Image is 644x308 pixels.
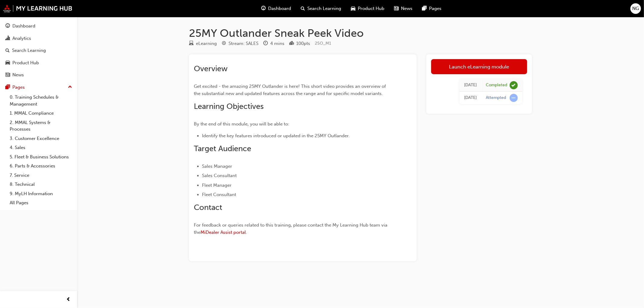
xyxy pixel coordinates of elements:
a: 9. MyLH Information [7,189,75,198]
a: 4. Sales [7,143,75,152]
span: Contact [194,203,222,212]
span: target-icon [222,41,226,46]
div: Analytics [12,35,31,42]
a: news-iconNews [389,2,418,15]
img: mmal [3,5,72,12]
span: Get excited - the amazing 25MY Outlander is here! This short video provides an overview of the su... [194,84,387,96]
span: learningResourceType_ELEARNING-icon [189,41,194,46]
a: News [2,69,75,81]
span: Learning resource code [315,41,331,46]
span: news-icon [5,72,10,78]
span: Fleet Manager [202,183,232,188]
span: car-icon [351,5,356,12]
button: Pages [2,82,75,93]
div: Stream [222,40,258,47]
a: Dashboard [2,21,75,32]
span: . [246,230,247,235]
span: NG [633,5,639,12]
a: search-iconSearch Learning [296,2,346,15]
a: 3. Customer Excellence [7,134,75,143]
a: Product Hub [2,57,75,68]
span: pages-icon [5,85,10,90]
div: Tue Jul 22 2025 09:40:03 GMT+1000 (Australian Eastern Standard Time) [464,94,477,101]
a: Analytics [2,33,75,44]
span: guage-icon [5,24,10,29]
span: pages-icon [422,5,427,12]
span: Pages [429,5,442,12]
div: eLearning [196,40,217,47]
div: 100 pts [296,40,310,47]
span: chart-icon [5,36,10,41]
span: search-icon [301,5,305,12]
span: Search Learning [308,5,341,12]
a: Search Learning [2,45,75,56]
span: By the end of this module, you will be able to: [194,121,289,127]
span: Target Audience [194,144,251,153]
span: prev-icon [66,296,71,303]
div: Product Hub [12,59,39,66]
span: clock-icon [263,41,268,46]
span: Product Hub [358,5,385,12]
div: Duration [263,40,284,47]
span: Learning Objectives [194,102,264,111]
span: news-icon [394,5,399,12]
span: learningRecordVerb_COMPLETE-icon [510,81,518,89]
span: Sales Manager [202,164,232,169]
span: car-icon [5,60,10,66]
span: up-icon [68,83,72,91]
span: Identify the key features introduced or updated in the 25MY Outlander. [202,133,350,138]
a: 1. MMAL Compliance [7,109,75,118]
span: Dashboard [268,5,291,12]
div: 4 mins [270,40,284,47]
div: Type [189,40,217,47]
span: Overview [194,64,228,73]
span: Sales Consultant [202,173,237,178]
a: 2. MMAL Systems & Processes [7,118,75,134]
a: guage-iconDashboard [257,2,296,15]
span: News [401,5,413,12]
div: Dashboard [12,23,35,30]
div: Search Learning [12,47,46,54]
a: car-iconProduct Hub [346,2,389,15]
div: Pages [12,84,25,91]
span: Fleet Consultant [202,192,236,197]
a: 8. Technical [7,180,75,189]
a: 6. Parts & Accessories [7,161,75,171]
a: 7. Service [7,171,75,180]
button: DashboardAnalyticsSearch LearningProduct HubNews [2,19,75,82]
a: pages-iconPages [418,2,447,15]
span: podium-icon [289,41,294,46]
a: 0. Training Schedules & Management [7,93,75,109]
a: All Pages [7,198,75,208]
a: 5. Fleet & Business Solutions [7,152,75,162]
div: News [12,71,24,78]
span: search-icon [5,48,10,53]
div: Stream: SALES [229,40,258,47]
div: Attempted [486,95,506,101]
span: learningRecordVerb_ATTEMPT-icon [510,94,518,102]
div: Completed [486,82,507,88]
span: For feedback or queries related to this training, please contact the My Learning Hub team via the [194,222,389,235]
a: Launch eLearning module [431,59,527,74]
div: Points [289,40,310,47]
button: NG [630,3,641,14]
div: Tue Jul 22 2025 09:43:45 GMT+1000 (Australian Eastern Standard Time) [464,82,477,89]
span: guage-icon [261,5,266,12]
a: MiDealer Assist portal [200,230,246,235]
h1: 25MY Outlander Sneak Peek Video [189,27,532,40]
